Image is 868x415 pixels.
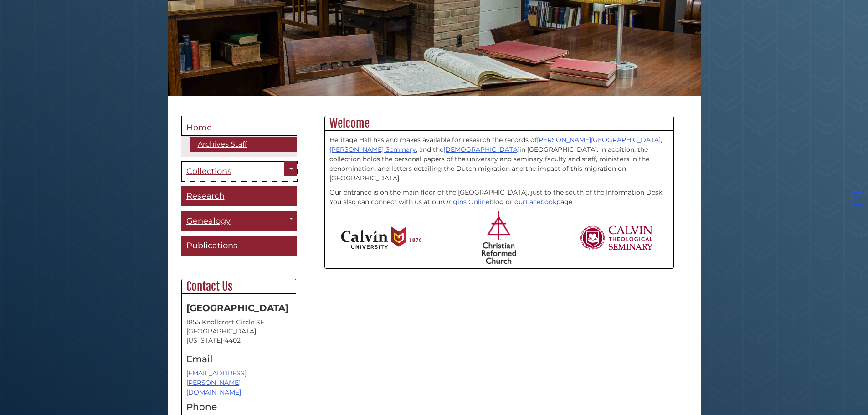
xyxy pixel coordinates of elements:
[443,198,489,206] a: Origins Online
[181,186,297,206] a: Research
[329,188,669,207] p: Our entrance is on the main floor of the [GEOGRAPHIC_DATA], just to the south of the Information ...
[186,369,247,396] a: [EMAIL_ADDRESS][PERSON_NAME][DOMAIN_NAME]
[580,225,653,250] img: Calvin Theological Seminary
[186,191,225,201] span: Research
[186,166,231,176] span: Collections
[181,161,297,182] a: Collections
[181,116,297,136] a: Home
[537,136,661,144] a: [PERSON_NAME][GEOGRAPHIC_DATA]
[329,145,416,154] a: [PERSON_NAME] Seminary
[329,135,669,183] p: Heritage Hall has and makes available for research the records of , , and the in [GEOGRAPHIC_DATA...
[190,137,297,152] a: Archives Staff
[525,198,556,206] a: Facebook
[186,402,291,412] h4: Phone
[186,318,291,345] address: 1855 Knollcrest Circle SE [GEOGRAPHIC_DATA][US_STATE]-4402
[341,226,421,249] img: Calvin University
[482,211,516,264] img: Christian Reformed Church
[443,145,519,154] a: [DEMOGRAPHIC_DATA]
[325,116,673,131] h2: Welcome
[181,236,297,256] a: Publications
[186,302,288,313] strong: [GEOGRAPHIC_DATA]
[186,354,291,364] h4: Email
[181,211,297,231] a: Genealogy
[186,241,237,251] span: Publications
[186,123,212,133] span: Home
[186,216,231,226] span: Genealogy
[182,279,296,294] h2: Contact Us
[849,195,866,203] a: Back to Top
